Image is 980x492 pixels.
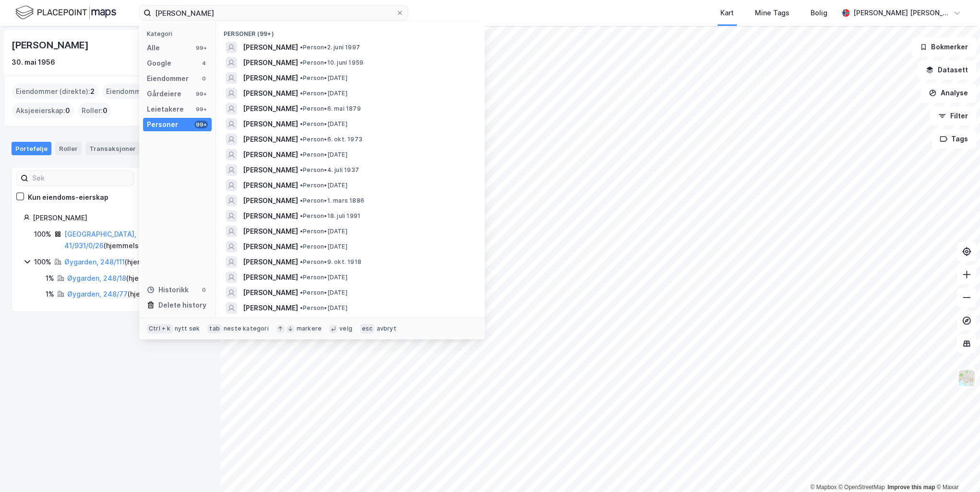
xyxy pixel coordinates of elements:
span: Person • 10. juni 1959 [300,59,363,67]
div: [PERSON_NAME] [12,37,90,53]
span: • [300,304,303,311]
div: 0 [200,75,208,82]
div: 100% [34,256,51,268]
div: Kategori [147,30,212,37]
span: Person • [DATE] [300,228,347,235]
button: Datasett [918,60,976,80]
button: Filter [930,106,976,126]
span: Person • 6. mai 1879 [300,105,361,113]
span: Person • [DATE] [300,243,347,251]
div: Aksjeeierskap : [12,103,74,118]
span: Person • [DATE] [300,289,347,297]
span: [PERSON_NAME] [243,42,298,53]
div: [PERSON_NAME] [PERSON_NAME] [853,7,949,19]
div: ( hjemmelshaver ) [64,229,197,252]
span: [PERSON_NAME] [243,272,298,283]
div: 100% [34,229,51,240]
div: Alle [147,42,160,54]
span: 0 [103,105,108,116]
div: 20 [138,144,149,153]
div: Gårdeiere [147,88,181,100]
div: esc [360,324,375,333]
div: Roller [55,142,82,155]
span: Person • 4. juli 1937 [300,166,359,174]
div: Eiendommer (direkte) : [12,84,98,99]
input: Søk på adresse, matrikkel, gårdeiere, leietakere eller personer [151,6,396,20]
span: [PERSON_NAME] [243,180,298,191]
div: nytt søk [175,325,200,332]
div: Kart [720,7,734,19]
div: Bolig [811,7,827,19]
span: • [300,105,303,112]
span: [PERSON_NAME] [243,103,298,114]
a: Øygarden, 248/111 [64,258,125,266]
span: • [300,136,303,143]
div: Delete history [158,299,206,311]
div: Personer [147,119,178,130]
div: 1% [46,288,54,300]
span: Person • [DATE] [300,90,347,97]
input: Søk [28,171,133,185]
div: ( hjemmelshaver ) [67,273,182,284]
div: 0 [200,286,208,294]
span: [PERSON_NAME] [243,149,298,160]
a: Mapbox [810,484,837,491]
span: [PERSON_NAME] [243,287,298,298]
div: ( hjemmelshaver ) [67,288,183,300]
a: Øygarden, 248/77 [67,290,128,298]
div: 99+ [194,105,208,113]
div: Google [147,57,171,69]
div: Mine Tags [755,7,789,19]
span: [PERSON_NAME] [243,256,298,268]
span: Person • [DATE] [300,274,347,281]
span: Person • 9. okt. 1918 [300,258,361,266]
span: • [300,228,303,235]
span: • [300,120,303,127]
span: Person • 6. okt. 1973 [300,136,362,143]
span: Person • [DATE] [300,120,347,128]
span: 0 [65,105,70,116]
span: • [300,151,303,158]
div: Kontrollprogram for chat [932,446,980,492]
span: [PERSON_NAME] [243,88,298,99]
span: 2 [90,86,95,97]
span: • [300,274,303,281]
div: 1% [46,273,54,284]
div: 30. mai 1956 [12,57,55,68]
span: [PERSON_NAME] [243,226,298,237]
iframe: Chat Widget [932,446,980,492]
button: Analyse [920,83,976,103]
img: Z [957,369,976,387]
span: • [300,90,303,97]
div: 99+ [194,121,208,128]
div: Historikk [147,284,189,296]
div: Portefølje [12,142,51,155]
button: Tags [932,129,976,149]
span: • [300,59,303,66]
div: tab [207,324,222,333]
div: velg [339,325,352,332]
a: Improve this map [887,484,935,491]
span: [PERSON_NAME] [243,72,298,84]
span: Person • 18. juli 1991 [300,212,360,220]
span: • [300,166,303,173]
span: • [300,44,303,51]
div: Roller : [78,103,111,118]
span: [PERSON_NAME] [243,195,298,206]
span: [PERSON_NAME] [243,118,298,130]
a: [GEOGRAPHIC_DATA], 41/931/0/26 [64,230,136,250]
div: [PERSON_NAME] [33,212,197,224]
div: neste kategori [224,325,269,332]
div: Transaksjoner [85,142,153,155]
div: 99+ [194,44,208,52]
div: Personer (99+) [216,23,485,40]
div: Kun eiendoms-eierskap [28,192,108,203]
span: • [300,74,303,81]
button: Bokmerker [911,37,976,57]
span: [PERSON_NAME] [243,210,298,222]
span: Person • [DATE] [300,182,347,189]
span: [PERSON_NAME] [243,57,298,69]
div: avbryt [376,325,396,332]
span: Person • 2. juni 1997 [300,44,360,51]
span: Person • [DATE] [300,304,347,312]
